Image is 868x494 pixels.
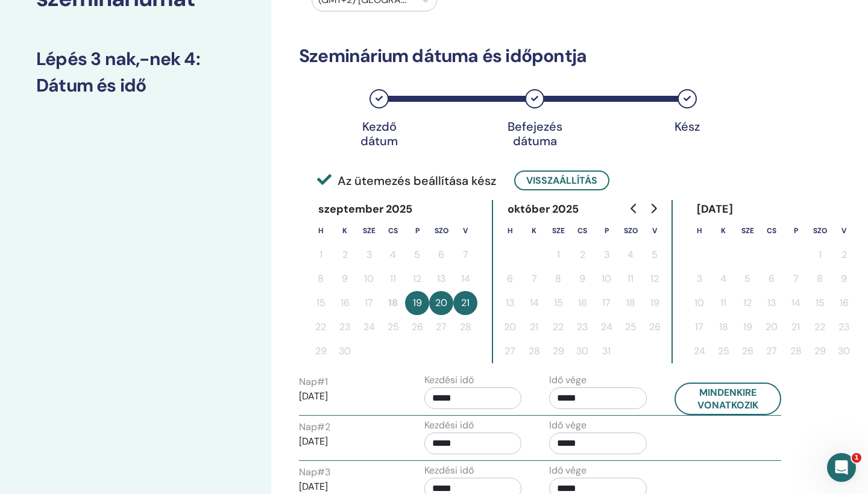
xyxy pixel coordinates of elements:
[299,45,744,67] h3: Szeminárium dátuma és időpontja
[498,200,589,219] div: október 2025
[381,291,405,315] button: 18
[735,291,759,315] button: 12
[759,267,784,291] button: 6
[405,219,429,243] th: péntek
[832,291,856,315] button: 16
[687,315,711,339] button: 17
[643,243,667,267] button: 5
[618,219,643,243] th: szombat
[594,243,618,267] button: 3
[522,339,546,363] button: 28
[498,219,522,243] th: hétfő
[349,119,409,148] div: Kezdő dátum
[687,291,711,315] button: 10
[299,375,328,389] label: Nap # 1
[643,219,667,243] th: vasárnap
[618,243,643,267] button: 4
[333,243,357,267] button: 2
[453,219,477,243] th: vasárnap
[317,172,496,190] span: Az ütemezés beállítása kész
[453,315,477,339] button: 28
[570,219,594,243] th: csütörtök
[498,315,522,339] button: 20
[594,339,618,363] button: 31
[687,219,711,243] th: hétfő
[333,219,357,243] th: kedd
[687,267,711,291] button: 3
[453,243,477,267] button: 7
[357,243,381,267] button: 3
[498,339,522,363] button: 27
[711,315,735,339] button: 18
[808,243,832,267] button: 1
[832,243,856,267] button: 2
[498,267,522,291] button: 6
[424,418,474,433] label: Kezdési idő
[832,219,856,243] th: vasárnap
[333,315,357,339] button: 23
[381,219,405,243] th: csütörtök
[333,291,357,315] button: 16
[309,339,333,363] button: 29
[832,267,856,291] button: 9
[657,119,717,134] div: Kész
[643,291,667,315] button: 19
[299,480,397,494] p: [DATE]
[505,119,565,148] div: Befejezés dátuma
[643,267,667,291] button: 12
[546,339,570,363] button: 29
[618,315,643,339] button: 25
[832,339,856,363] button: 30
[299,420,330,434] label: Nap # 2
[808,219,832,243] th: szombat
[309,267,333,291] button: 8
[522,291,546,315] button: 14
[424,373,474,387] label: Kezdési idő
[594,291,618,315] button: 17
[808,339,832,363] button: 29
[522,315,546,339] button: 21
[759,219,784,243] th: csütörtök
[546,315,570,339] button: 22
[405,267,429,291] button: 12
[759,339,784,363] button: 27
[36,48,235,70] h3: Lépés 3 nak,-nek 4 :
[827,453,856,482] iframe: Intercom live chat
[549,373,587,387] label: Idő vége
[309,219,333,243] th: hétfő
[808,267,832,291] button: 8
[498,291,522,315] button: 13
[453,291,477,315] button: 21
[357,219,381,243] th: szerda
[735,315,759,339] button: 19
[594,267,618,291] button: 10
[429,315,453,339] button: 27
[784,219,808,243] th: péntek
[514,170,609,190] button: Visszaállítás
[522,267,546,291] button: 7
[570,315,594,339] button: 23
[381,267,405,291] button: 11
[570,243,594,267] button: 2
[333,267,357,291] button: 9
[570,267,594,291] button: 9
[832,315,856,339] button: 23
[429,243,453,267] button: 6
[735,339,759,363] button: 26
[735,267,759,291] button: 5
[381,315,405,339] button: 25
[309,200,423,219] div: szeptember 2025
[675,383,782,415] button: Mindenkire vonatkozik
[624,196,644,220] button: Go to previous month
[784,267,808,291] button: 7
[405,243,429,267] button: 5
[687,200,743,219] div: [DATE]
[299,434,397,449] p: [DATE]
[808,291,832,315] button: 15
[711,219,735,243] th: kedd
[594,315,618,339] button: 24
[759,315,784,339] button: 20
[309,315,333,339] button: 22
[357,291,381,315] button: 17
[333,339,357,363] button: 30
